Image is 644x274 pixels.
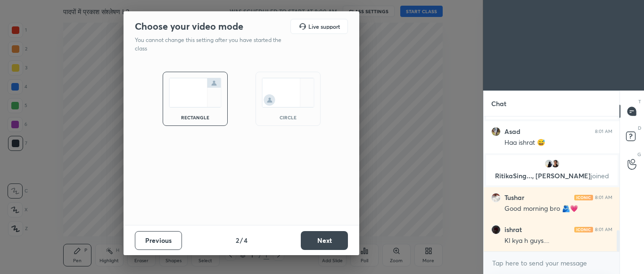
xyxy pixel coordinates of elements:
div: Kl kya h guys.... [504,236,612,246]
p: G [637,151,641,158]
img: 078e7fb48de04b0f8379322c154b42ee.jpg [491,225,501,234]
h2: Choose your video mode [135,20,243,33]
img: normalScreenIcon.ae25ed63.svg [169,78,222,108]
p: D [638,125,641,132]
button: Next [301,231,348,250]
p: T [638,98,641,105]
h4: 2 [236,235,239,245]
div: 8:01 AM [595,129,612,134]
span: joined [590,171,609,180]
h6: Tushar [504,193,524,202]
h4: / [240,235,243,245]
img: afa46650305c43beb90934466c319b00.jpg [491,127,501,136]
h6: ishrat [504,225,522,234]
p: RitikaSing..., [PERSON_NAME] [492,172,612,180]
img: iconic-light.a09c19a4.png [574,227,593,232]
h6: Asad [504,127,520,136]
div: circle [269,115,307,120]
p: Chat [484,91,514,116]
img: iconic-light.a09c19a4.png [574,195,593,200]
img: 2d96b16e16a84cf0aa602f95ac671148.jpg [544,159,553,168]
button: Previous [135,231,182,250]
div: grid [484,116,620,251]
div: Haa ishrat 😅 [504,138,612,148]
div: Good morning bro 🫂💗 [504,204,612,214]
div: 8:01 AM [595,227,612,232]
img: 6357596db3344363a3989d3b944f360b.jpg [550,159,560,168]
img: 2d701adf2a7247aeaa0018d173690177.jpg [491,193,501,202]
p: You cannot change this setting after you have started the class [135,36,288,53]
div: 8:01 AM [595,195,612,200]
img: circleScreenIcon.acc0effb.svg [262,78,314,108]
h4: 4 [244,235,248,245]
h5: Live support [308,24,340,29]
div: rectangle [176,115,214,120]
